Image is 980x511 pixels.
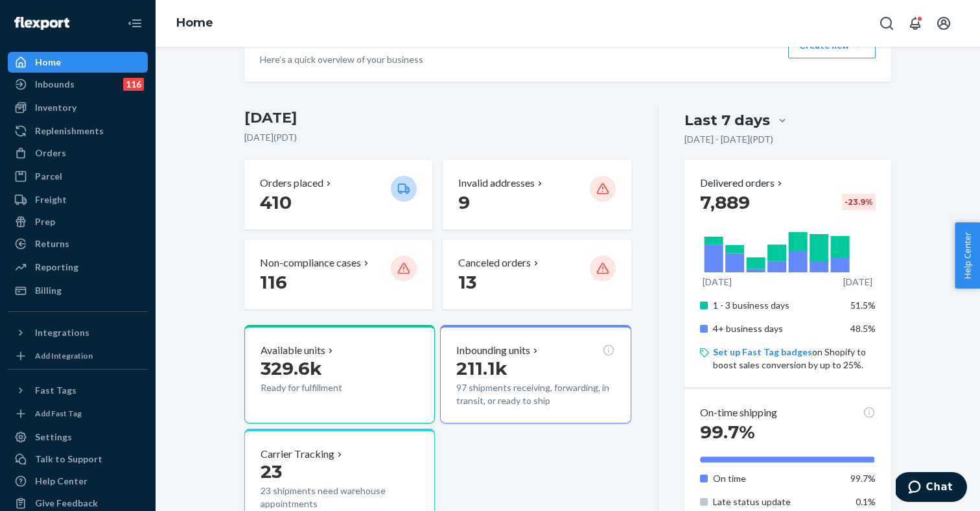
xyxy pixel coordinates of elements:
[8,471,148,492] a: Help Center
[856,496,876,507] span: 0.1%
[8,449,148,469] button: Talk to Support
[843,276,872,289] p: [DATE]
[700,176,785,191] button: Delivered orders
[713,299,841,312] p: 1 - 3 business days
[260,255,361,270] p: Non-compliance cases
[8,233,148,254] a: Returns
[35,453,102,466] div: Talk to Support
[8,97,148,118] a: Inventory
[713,346,812,357] a: Set up Fast Tag badges
[456,343,530,358] p: Inbounding units
[458,271,476,293] span: 13
[35,147,66,160] div: Orders
[8,166,148,187] a: Parcel
[35,350,93,361] div: Add Integration
[261,357,322,379] span: 329.6k
[458,255,531,270] p: Canceled orders
[8,427,148,447] a: Settings
[35,326,89,339] div: Integrations
[456,357,507,379] span: 211.1k
[955,222,980,289] button: Help Center
[35,101,76,114] div: Inventory
[261,484,419,510] p: 23 shipments need warehouse appointments
[713,472,841,485] p: On time
[458,176,535,191] p: Invalid addresses
[35,431,72,444] div: Settings
[35,193,67,206] div: Freight
[874,10,900,36] button: Open Search Box
[458,191,470,213] span: 9
[8,143,148,163] a: Orders
[261,447,334,462] p: Carrier Tracking
[8,380,148,401] button: Fast Tags
[8,280,148,301] a: Billing
[35,56,61,69] div: Home
[443,240,631,309] button: Canceled orders 13
[713,495,841,508] p: Late status update
[14,17,69,30] img: Flexport logo
[8,189,148,210] a: Freight
[842,194,876,210] div: -23.9 %
[931,10,957,36] button: Open account menu
[713,322,841,335] p: 4+ business days
[244,160,432,230] button: Orders placed 410
[456,381,614,407] p: 97 shipments receiving, forwarding, in transit, or ready to ship
[850,300,876,311] span: 51.5%
[8,211,148,232] a: Prep
[700,191,750,213] span: 7,889
[35,215,55,228] div: Prep
[700,421,755,443] span: 99.7%
[713,346,876,372] p: on Shopify to boost sales conversion by up to 25%.
[8,74,148,95] a: Inbounds116
[35,125,104,137] div: Replenishments
[35,475,87,488] div: Help Center
[8,322,148,343] button: Integrations
[8,257,148,278] a: Reporting
[35,497,98,510] div: Give Feedback
[8,406,148,422] a: Add Fast Tag
[35,237,69,250] div: Returns
[261,460,282,482] span: 23
[35,78,75,91] div: Inbounds
[896,472,967,505] iframe: Opens a widget where you can chat to one of our agents
[260,191,292,213] span: 410
[35,170,62,183] div: Parcel
[244,240,432,309] button: Non-compliance cases 116
[123,78,144,91] div: 116
[35,284,62,297] div: Billing
[261,343,325,358] p: Available units
[684,110,770,130] div: Last 7 days
[700,405,777,420] p: On-time shipping
[176,16,213,30] a: Home
[260,271,287,293] span: 116
[244,108,631,128] h3: [DATE]
[260,53,425,66] p: Here’s a quick overview of your business
[244,325,435,423] button: Available units329.6kReady for fulfillment
[244,131,631,144] p: [DATE] ( PDT )
[440,325,631,423] button: Inbounding units211.1k97 shipments receiving, forwarding, in transit, or ready to ship
[122,10,148,36] button: Close Navigation
[35,384,76,397] div: Fast Tags
[166,5,224,42] ol: breadcrumbs
[261,381,380,394] p: Ready for fulfillment
[8,348,148,364] a: Add Integration
[850,323,876,334] span: 48.5%
[850,473,876,484] span: 99.7%
[443,160,631,230] button: Invalid addresses 9
[684,133,773,146] p: [DATE] - [DATE] ( PDT )
[8,121,148,141] a: Replenishments
[35,261,78,274] div: Reporting
[260,176,323,191] p: Orders placed
[8,52,148,73] a: Home
[35,408,82,419] div: Add Fast Tag
[902,10,928,36] button: Open notifications
[703,276,732,289] p: [DATE]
